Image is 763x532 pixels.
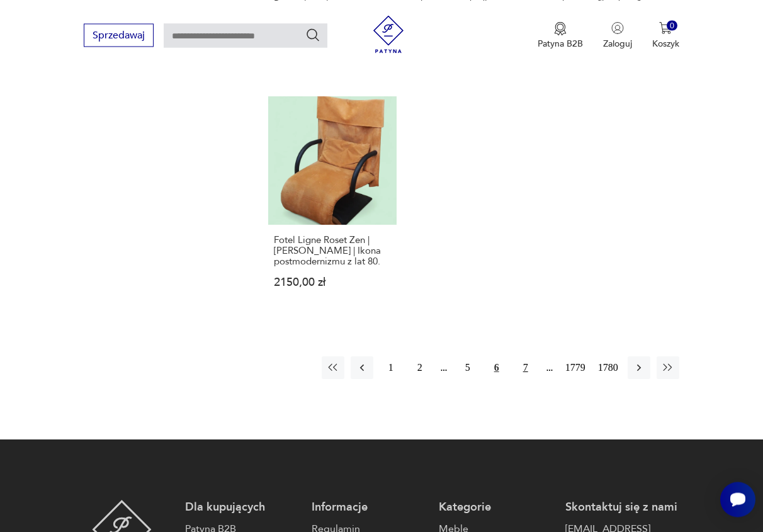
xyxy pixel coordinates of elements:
[514,356,537,379] button: 7
[720,482,755,517] iframe: Smartsupp widget button
[274,277,391,288] p: 2150,00 zł
[565,500,679,515] p: Skontaktuj się z nami
[538,21,583,49] button: Patyna B2B
[380,356,402,379] button: 1
[659,21,672,34] img: Ikona koszyka
[274,235,391,267] h3: Fotel Ligne Roset Zen | [PERSON_NAME] | Ikona postmodernizmu z lat 80.
[456,356,479,379] button: 5
[603,21,632,49] button: Zaloguj
[652,37,679,49] p: Koszyk
[652,21,679,49] button: 0Koszyk
[603,37,632,49] p: Zaloguj
[305,27,320,42] button: Szukaj
[485,356,508,379] button: 6
[554,21,567,35] img: Ikona medalu
[538,21,583,49] a: Ikona medaluPatyna B2B
[667,20,677,31] div: 0
[595,356,621,379] button: 1780
[84,23,154,47] button: Sprzedawaj
[370,15,407,53] img: Patyna - sklep z meblami i dekoracjami vintage
[268,96,397,312] a: Fotel Ligne Roset Zen | Claude Brisson | Ikona postmodernizmu z lat 80.Fotel Ligne Roset Zen | [P...
[562,356,589,379] button: 1779
[611,21,624,34] img: Ikonka użytkownika
[409,356,431,379] button: 2
[538,37,583,49] p: Patyna B2B
[185,500,299,515] p: Dla kupujących
[84,31,154,40] a: Sprzedawaj
[312,500,426,515] p: Informacje
[439,500,553,515] p: Kategorie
